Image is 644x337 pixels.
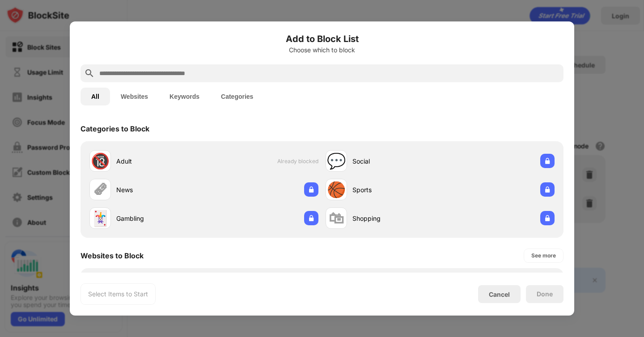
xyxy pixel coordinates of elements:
div: Cancel [489,291,510,298]
div: Websites to Block [80,251,144,260]
div: 💬 [327,152,346,170]
div: Shopping [352,214,440,223]
div: 🔞 [91,152,110,170]
div: Adult [116,156,204,166]
div: 🗞 [93,181,108,199]
button: Websites [110,88,159,105]
div: Done [537,291,553,298]
div: See more [531,251,556,260]
div: 🛍 [329,209,344,227]
div: 🃏 [91,209,110,227]
button: Keywords [159,88,210,105]
div: Social [352,156,440,166]
div: Select Items to Start [88,290,148,299]
div: News [116,185,204,194]
div: Categories to Block [80,124,149,133]
div: Gambling [116,214,204,223]
img: search.svg [84,68,95,79]
span: Already blocked [277,158,318,164]
div: Sports [352,185,440,194]
button: Categories [210,88,264,105]
div: 🏀 [327,181,346,199]
button: All [80,88,110,105]
div: Choose which to block [80,46,563,54]
h6: Add to Block List [80,32,563,46]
